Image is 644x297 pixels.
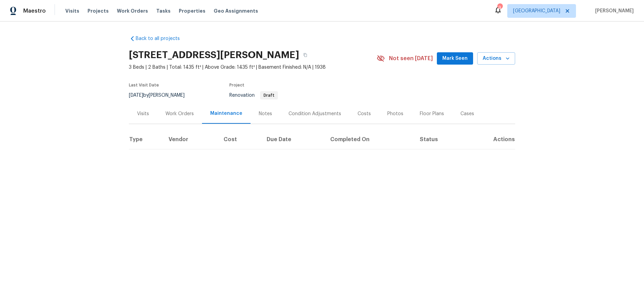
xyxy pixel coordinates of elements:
span: Properties [179,8,205,14]
span: Maestro [23,8,46,14]
div: Condition Adjustments [289,110,341,117]
span: Projects [88,8,109,14]
span: Actions [483,54,510,63]
span: Renovation [229,93,278,98]
div: Photos [387,110,403,117]
span: Draft [261,93,277,97]
div: Costs [358,110,371,117]
div: Visits [137,110,149,117]
div: Floor Plans [420,110,444,117]
span: [PERSON_NAME] [592,8,634,14]
div: by [PERSON_NAME] [129,91,193,99]
span: [GEOGRAPHIC_DATA] [513,8,560,14]
span: Mark Seen [442,54,468,63]
div: Maintenance [210,110,242,117]
h2: [STREET_ADDRESS][PERSON_NAME] [129,52,299,58]
span: Work Orders [117,8,148,14]
button: Mark Seen [437,52,473,65]
th: Status [414,130,466,149]
span: 3 Beds | 2 Baths | Total: 1435 ft² | Above Grade: 1435 ft² | Basement Finished: N/A | 1938 [129,64,377,71]
span: Project [229,83,244,87]
button: Actions [477,52,515,65]
span: Not seen [DATE] [389,55,433,62]
span: Visits [65,8,79,14]
th: Type [129,130,163,149]
div: Cases [460,110,474,117]
span: [DATE] [129,93,143,98]
span: Geo Assignments [214,8,258,14]
th: Vendor [163,130,218,149]
a: Back to all projects [129,35,194,42]
th: Due Date [261,130,325,149]
span: Last Visit Date [129,83,159,87]
th: Cost [218,130,261,149]
div: Notes [259,110,272,117]
button: Copy Address [299,49,311,61]
span: Tasks [156,9,171,13]
div: Work Orders [165,110,194,117]
th: Completed On [325,130,414,149]
th: Actions [466,130,515,149]
div: 9 [497,4,502,11]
